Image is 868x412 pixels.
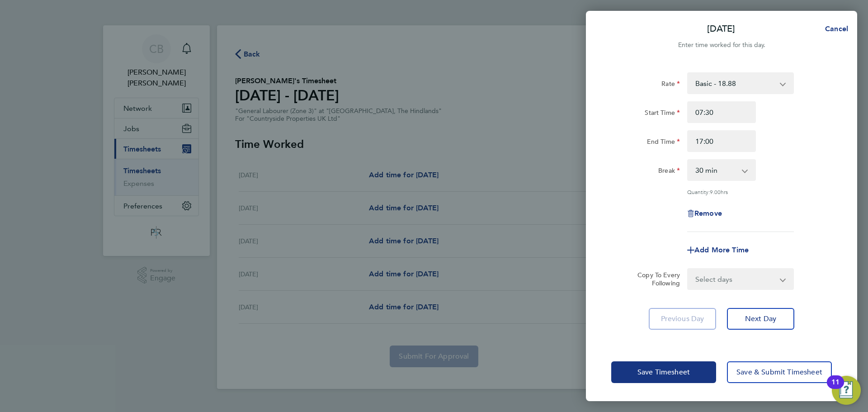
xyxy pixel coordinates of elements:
span: 9.00 [710,188,721,195]
span: Save Timesheet [637,368,690,377]
span: Add More Time [694,246,749,254]
span: Next Day [745,314,776,323]
button: Cancel [811,20,857,38]
div: 11 [831,382,840,394]
label: Break [658,166,680,177]
button: Add More Time [687,246,749,254]
label: End Time [647,137,680,148]
input: E.g. 08:00 [687,101,756,123]
label: Start Time [645,109,680,119]
button: Remove [687,210,722,217]
button: Next Day [727,308,794,330]
p: [DATE] [707,23,735,35]
label: Copy To Every Following [630,271,680,287]
span: Save & Submit Timesheet [736,368,822,377]
button: Save & Submit Timesheet [727,361,832,383]
div: Quantity: hrs [687,188,794,195]
span: Cancel [822,24,848,33]
input: E.g. 18:00 [687,130,756,152]
button: Save Timesheet [611,361,716,383]
div: Enter time worked for this day. [586,40,857,51]
span: Remove [694,209,722,218]
button: Open Resource Center, 11 new notifications [832,376,861,405]
label: Rate [661,80,680,90]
